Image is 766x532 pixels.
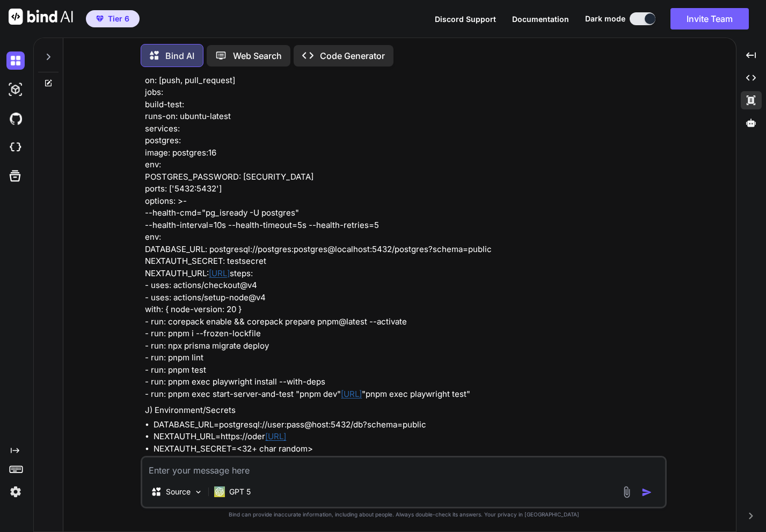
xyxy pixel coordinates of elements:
li: DATABASE_URL=postgresql://user:pass@host:5432/db?schema=public [154,419,665,431]
img: githubDark [6,109,25,128]
domain: oder [247,431,286,441]
button: premiumTier 6 [86,10,140,27]
img: premium [96,16,104,22]
img: cloudideIcon [6,138,25,157]
p: Code Generator [320,49,385,62]
a: [URL] [209,268,230,278]
span: Documentation [512,14,569,24]
p: I) CI/CD (GitHub Actions) .github/workflows/ci.yml name: CI on: [push, pull_request] jobs: build-... [145,38,665,400]
img: GPT 5 [214,486,225,497]
p: Web Search [233,49,282,62]
img: icon [641,487,652,498]
button: Discord Support [435,13,496,25]
a: [URL] [341,389,362,399]
img: Bind AI [9,9,73,25]
img: darkAi-studio [6,80,25,99]
img: darkChat [6,51,25,70]
img: attachment [621,486,633,498]
li: NEXTAUTH_SECRET=<32+ char random> [154,443,665,455]
p: Bind AI [165,49,194,62]
span: Dark mode [585,13,625,24]
span: Discord Support [435,14,496,24]
button: Invite Team [670,8,749,29]
img: settings [6,483,25,501]
p: Source [166,486,191,497]
p: Bind can provide inaccurate information, including about people. Always double-check its answers.... [141,511,667,519]
img: Pick Models [194,487,203,497]
button: Documentation [512,13,569,25]
span: Tier 6 [108,13,129,24]
p: J) Environment/Secrets [145,404,665,417]
li: NEXTAUTH_URL=https:// [154,431,665,443]
p: GPT 5 [229,486,251,497]
li: GOOGLE_CLIENT_ID/SECRET (optional) [154,455,665,467]
a: [URL] [265,431,286,441]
